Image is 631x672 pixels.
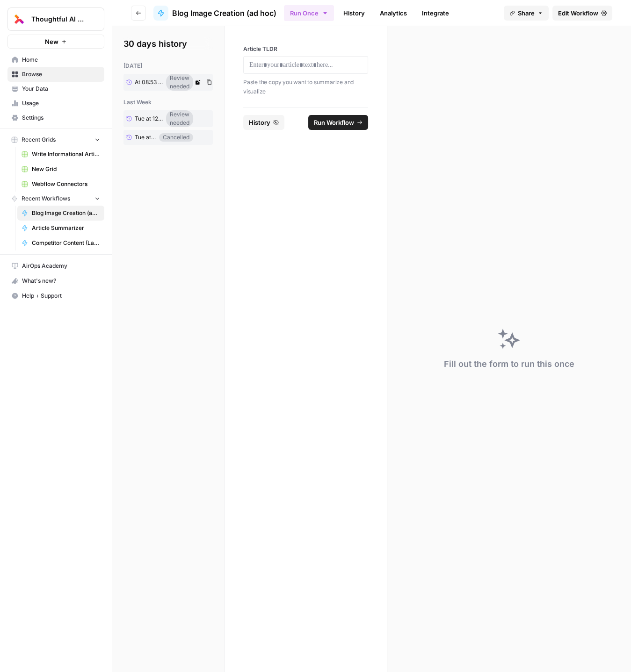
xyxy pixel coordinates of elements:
[17,177,104,192] a: Webflow Connectors
[17,147,104,162] a: Write Informational Article
[32,150,100,158] span: Write Informational Article
[166,74,193,91] div: Review needed
[32,165,100,173] span: New Grid
[17,236,104,250] a: Competitor Content (Last 7 Days)
[159,133,193,142] div: Cancelled
[7,52,104,67] a: Home
[7,81,104,96] a: Your Data
[22,85,100,93] span: Your Data
[7,67,104,82] a: Browse
[123,98,213,107] div: last week
[7,110,104,125] a: Settings
[32,224,100,232] span: Article Summarizer
[504,6,549,21] button: Share
[284,5,334,21] button: Run Once
[552,6,612,21] a: Edit Workflow
[7,273,104,288] button: What's new?
[7,192,104,206] button: Recent Workflows
[31,14,88,24] span: Thoughtful AI Content Engine
[123,37,213,50] h2: 30 days history
[374,6,413,21] a: Analytics
[314,118,354,127] span: Run Workflow
[123,75,166,89] a: At 08:53 AM
[243,45,368,53] label: Article TLDR
[135,133,156,142] span: Tue at 11:52 AM
[7,96,104,111] a: Usage
[45,37,58,46] span: New
[166,110,193,127] div: Review needed
[518,8,535,18] span: Share
[416,6,455,21] a: Integrate
[243,115,284,130] button: History
[135,114,163,123] span: Tue at 12:46 PM
[123,112,166,126] a: Tue at 12:46 PM
[338,6,370,21] a: History
[249,118,270,127] span: History
[32,209,100,217] span: Blog Image Creation (ad hoc)
[172,7,276,19] span: Blog Image Creation (ad hoc)
[22,194,70,203] span: Recent Workflows
[153,6,276,21] a: Blog Image Creation (ad hoc)
[22,56,100,64] span: Home
[17,206,104,221] a: Blog Image Creation (ad hoc)
[22,262,100,270] span: AirOps Academy
[7,35,104,49] button: New
[22,292,100,300] span: Help + Support
[17,162,104,177] a: New Grid
[558,8,598,18] span: Edit Workflow
[243,78,368,96] p: Paste the copy you want to summarize and visualize
[22,99,100,107] span: Usage
[17,221,104,236] a: Article Summarizer
[22,70,100,79] span: Browse
[444,357,574,371] div: Fill out the form to run this once
[123,130,159,144] a: Tue at 11:52 AM
[22,114,100,122] span: Settings
[32,180,100,188] span: Webflow Connectors
[308,115,368,130] button: Run Workflow
[32,239,100,247] span: Competitor Content (Last 7 Days)
[7,258,104,273] a: AirOps Academy
[123,62,213,70] div: [DATE]
[22,136,56,144] span: Recent Grids
[7,288,104,303] button: Help + Support
[11,11,28,28] img: Thoughtful AI Content Engine Logo
[135,78,163,86] span: At 08:53 AM
[7,7,104,31] button: Workspace: Thoughtful AI Content Engine
[8,274,104,288] div: What's new?
[7,133,104,147] button: Recent Grids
